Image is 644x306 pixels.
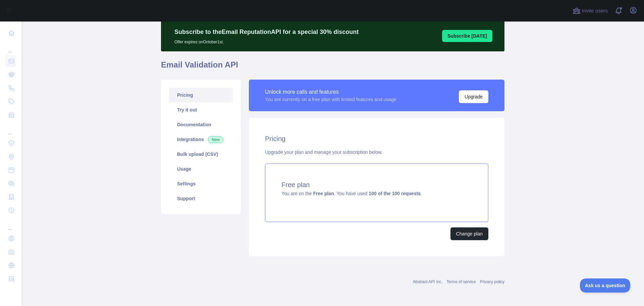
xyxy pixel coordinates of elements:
a: Support [169,191,233,206]
a: Abstract API Inc. [413,279,443,284]
h2: Pricing [265,134,488,143]
span: New [208,136,223,143]
button: Change plan [450,227,488,240]
div: ... [5,40,16,54]
a: Settings [169,176,233,191]
h1: Email Validation API [161,59,504,76]
strong: 100 of the 100 requests [369,191,421,196]
div: Unlock more calls and features [265,88,396,96]
div: ... [5,122,16,136]
a: Try it out [169,102,233,117]
p: Offer expires on October 1st. [174,37,359,45]
h4: Free plan [281,180,472,189]
p: Subscribe to the Email Reputation API for a special 30 % discount [174,27,359,37]
span: Invite users [582,7,608,15]
iframe: Toggle Customer Support [580,278,631,293]
button: Upgrade [459,90,488,103]
div: ... [5,218,16,231]
button: Invite users [571,5,609,16]
a: Bulk upload (CSV) [169,147,233,162]
strong: Free plan [313,191,334,196]
a: Privacy policy [480,279,504,284]
a: Integrations New [169,132,233,147]
span: You are on the . You have used . [281,191,422,196]
button: Subscribe [DATE] [442,30,492,42]
a: Pricing [169,88,233,102]
a: Usage [169,162,233,176]
a: Documentation [169,117,233,132]
div: You are currently on a free plan with limited features and usage [265,96,396,103]
div: Upgrade your plan and manage your subscription below. [265,149,488,156]
a: Terms of service [446,279,476,284]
